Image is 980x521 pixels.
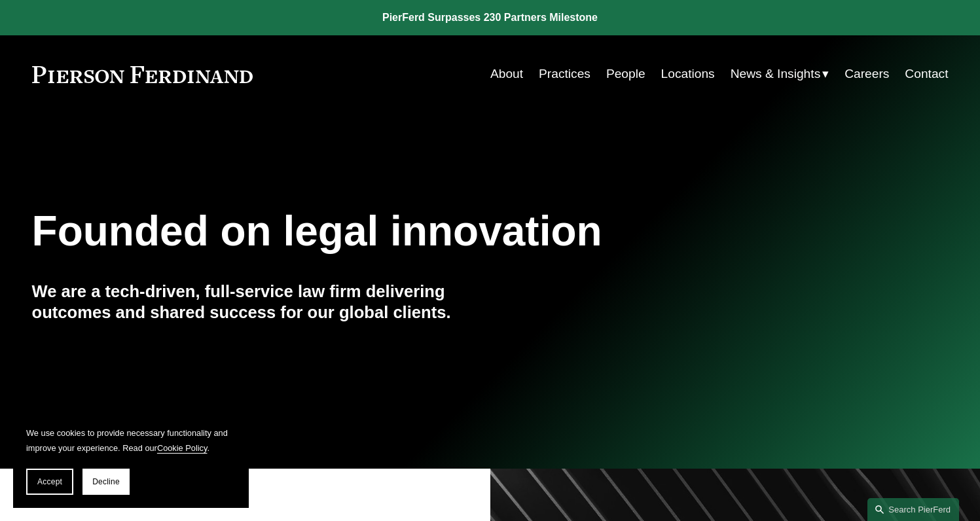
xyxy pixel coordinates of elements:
[32,281,490,323] h4: We are a tech-driven, full-service law firm delivering outcomes and shared success for our global...
[26,425,236,456] p: We use cookies to provide necessary functionality and improve your experience. Read our .
[606,62,645,86] a: People
[867,498,959,521] a: Search this site
[92,477,120,486] span: Decline
[731,63,821,86] span: News & Insights
[539,62,590,86] a: Practices
[26,469,73,495] button: Accept
[157,443,208,453] a: Cookie Policy
[905,62,948,86] a: Contact
[13,412,249,508] section: Cookie banner
[37,477,62,486] span: Accept
[32,207,796,255] h1: Founded on legal innovation
[844,62,889,86] a: Careers
[731,62,829,86] a: folder dropdown
[82,469,130,495] button: Decline
[661,62,715,86] a: Locations
[490,62,523,86] a: About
